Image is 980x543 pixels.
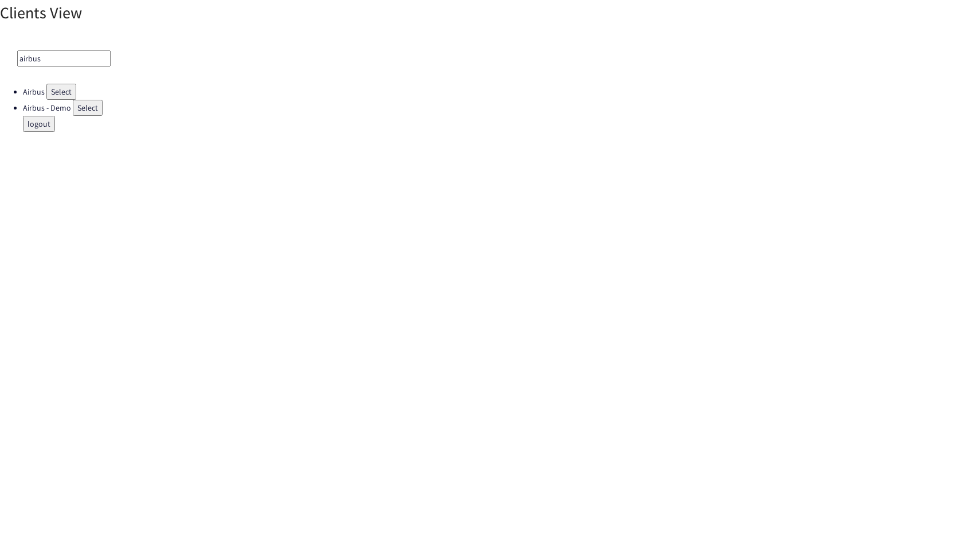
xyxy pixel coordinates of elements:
div: Widget de chat [923,488,980,543]
button: Select [73,100,103,116]
li: Airbus - Demo [23,100,980,116]
button: logout [23,116,55,132]
button: Select [46,84,76,100]
iframe: Chat Widget [923,488,980,543]
li: Airbus [23,84,980,100]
